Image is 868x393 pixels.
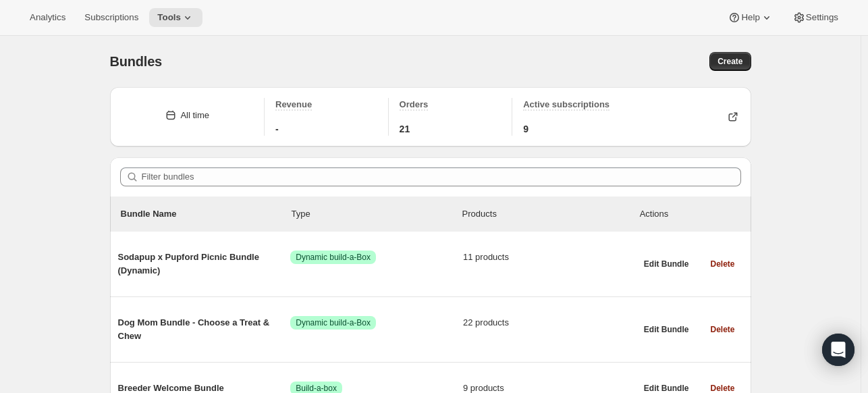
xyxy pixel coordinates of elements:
[296,252,371,263] span: Dynamic build-a-Box
[275,122,279,136] span: -
[296,317,371,328] span: Dynamic build-a-Box
[720,8,781,27] button: Help
[149,8,202,27] button: Tools
[22,8,74,27] button: Analytics
[84,12,138,23] span: Subscriptions
[110,54,163,69] span: Bundles
[292,207,462,221] div: Type
[702,255,742,273] button: Delete
[702,320,742,339] button: Delete
[118,316,291,343] span: Dog Mom Bundle - Choose a Treat & Chew
[784,8,846,27] button: Settings
[142,167,741,186] input: Filter bundles
[523,99,609,109] span: Active subscriptions
[400,99,429,109] span: Orders
[275,99,312,109] span: Revenue
[118,251,291,278] span: Sodapup x Pupford Picnic Bundle (Dynamic)
[644,259,689,269] span: Edit Bundle
[30,12,65,23] span: Analytics
[710,324,734,335] span: Delete
[636,320,697,339] button: Edit Bundle
[462,207,633,221] div: Products
[121,207,292,221] p: Bundle Name
[180,109,209,122] div: All time
[400,122,410,136] span: 21
[523,122,528,136] span: 9
[806,12,838,23] span: Settings
[76,8,146,27] button: Subscriptions
[157,12,181,23] span: Tools
[741,12,759,23] span: Help
[710,259,734,269] span: Delete
[822,334,855,366] div: Open Intercom Messenger
[644,324,689,335] span: Edit Bundle
[640,207,740,221] div: Actions
[709,52,751,71] button: Create
[717,56,742,67] span: Create
[463,316,636,330] span: 22 products
[463,251,636,264] span: 11 products
[636,255,697,273] button: Edit Bundle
